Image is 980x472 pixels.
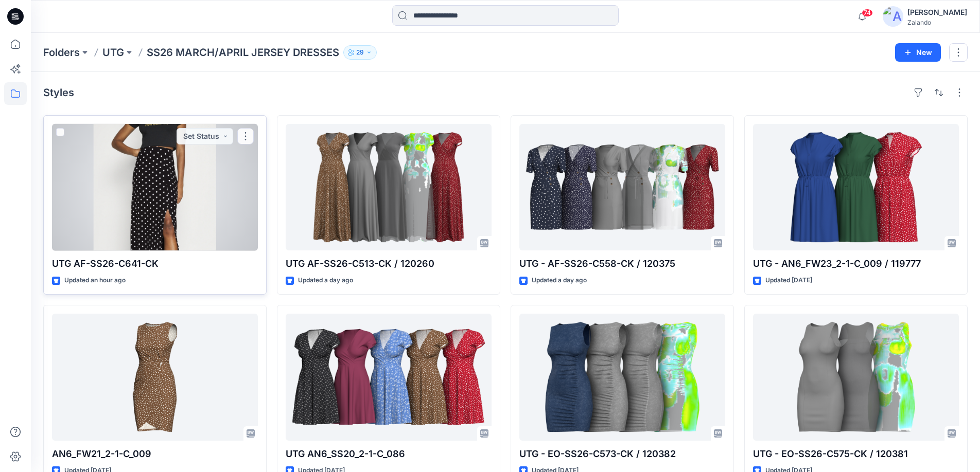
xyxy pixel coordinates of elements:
a: UTG AN6_SS20_2-1-C_086 [286,314,492,440]
p: UTG - EO-SS26-C573-CK / 120382 [519,447,725,461]
a: UTG - EO-SS26-C573-CK / 120382 [519,314,725,440]
button: New [895,43,941,62]
p: UTG - AF-SS26-C558-CK / 120375 [519,257,725,271]
p: Updated a day ago [532,275,587,286]
p: SS26 MARCH/APRIL JERSEY DRESSES [147,45,339,60]
a: UTG - AN6_FW23_2-1-C_009 / 119777 [753,124,959,250]
p: UTG - EO-SS26-C575-CK / 120381 [753,447,959,461]
p: AN6_FW21_2-1-C_009 [52,447,258,461]
p: Updated a day ago [298,275,353,286]
a: UTG AF-SS26-C513-CK / 120260 [286,124,492,250]
div: [PERSON_NAME] [907,6,967,19]
h4: Styles [43,86,74,99]
p: UTG AF-SS26-C641-CK [52,257,258,271]
a: UTG [102,45,124,60]
a: UTG - AF-SS26-C558-CK / 120375 [519,124,725,250]
p: Updated an hour ago [64,275,126,286]
div: Zalando [907,19,967,26]
p: UTG - AN6_FW23_2-1-C_009 / 119777 [753,257,959,271]
a: UTG - EO-SS26-C575-CK / 120381 [753,314,959,440]
a: AN6_FW21_2-1-C_009 [52,314,258,440]
p: Updated [DATE] [765,275,812,286]
button: 29 [343,45,377,60]
p: 29 [356,47,364,58]
a: UTG AF-SS26-C641-CK [52,124,258,250]
p: UTG AF-SS26-C513-CK / 120260 [286,257,492,271]
a: Folders [43,45,80,60]
span: 74 [862,9,873,17]
p: UTG AN6_SS20_2-1-C_086 [286,447,492,461]
img: avatar [883,6,903,27]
